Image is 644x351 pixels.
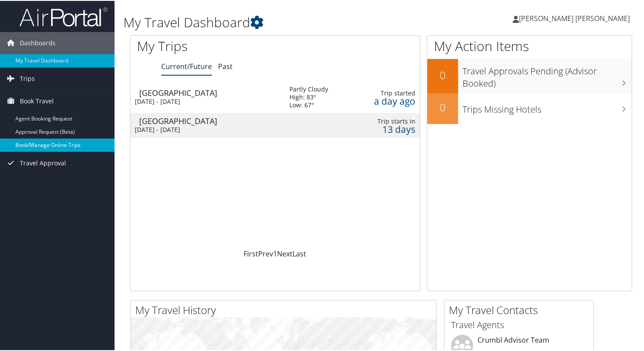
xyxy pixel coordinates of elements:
[20,67,35,89] span: Trips
[289,100,328,108] div: Low: 67°
[292,248,306,258] a: Last
[427,92,632,123] a: 0Trips Missing Hotels
[218,61,233,70] a: Past
[427,58,632,92] a: 0Travel Approvals Pending (Advisor Booked)
[244,248,258,258] a: First
[449,302,593,317] h2: My Travel Contacts
[20,31,56,53] span: Dashboards
[277,248,292,258] a: Next
[289,84,328,92] div: Partly Cloudy
[361,88,415,96] div: Trip started
[123,12,467,31] h1: My Travel Dashboard
[139,116,281,124] div: [GEOGRAPHIC_DATA]
[20,151,66,173] span: Travel Approval
[463,98,632,115] h3: Trips Missing Hotels
[289,92,328,100] div: High: 83°
[427,67,458,82] h2: 0
[361,117,415,124] div: Trip starts in
[361,124,415,132] div: 13 days
[361,96,415,104] div: a day ago
[427,99,458,114] h2: 0
[273,248,277,258] a: 1
[135,125,276,133] div: [DATE] - [DATE]
[19,6,107,26] img: airportal-logo.png
[513,4,639,31] a: [PERSON_NAME] [PERSON_NAME]
[427,36,632,55] h1: My Action Items
[258,248,273,258] a: Prev
[519,13,630,22] span: [PERSON_NAME] [PERSON_NAME]
[20,89,54,111] span: Book Travel
[451,318,587,330] h3: Travel Agents
[161,61,212,70] a: Current/Future
[139,88,281,96] div: [GEOGRAPHIC_DATA]
[135,97,276,105] div: [DATE] - [DATE]
[137,36,292,55] h1: My Trips
[463,60,632,89] h3: Travel Approvals Pending (Advisor Booked)
[135,302,436,317] h2: My Travel History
